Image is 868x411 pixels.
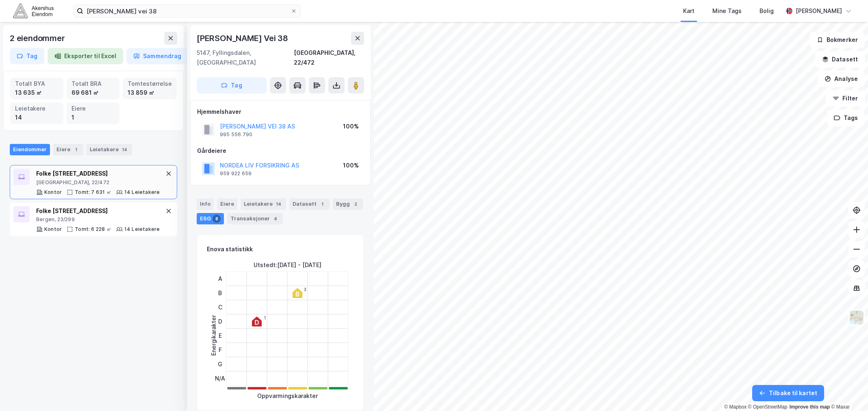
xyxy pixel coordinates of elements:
button: Sammendrag [126,48,188,64]
div: Enova statistikk [207,244,253,254]
div: Hjemmelshaver [197,107,364,117]
div: C [215,300,225,314]
div: Kontor [44,226,62,233]
div: 8 [213,215,221,223]
div: F [215,343,225,357]
div: Eiere [53,144,83,155]
div: Totalt BRA [72,79,115,88]
div: Datasett [289,198,330,210]
button: Eksporter til Excel [48,48,123,64]
img: akershus-eiendom-logo.9091f326c980b4bce74ccdd9f866810c.svg [13,4,54,18]
div: 100% [343,122,359,131]
div: Info [197,198,214,210]
div: [GEOGRAPHIC_DATA], 22/472 [36,179,160,186]
div: Eiere [217,198,237,210]
button: Tag [10,48,44,64]
div: 2 eiendommer [10,32,67,45]
iframe: Chat Widget [827,372,868,411]
input: Søk på adresse, matrikkel, gårdeiere, leietakere eller personer [83,5,291,17]
div: Mine Tags [712,6,742,16]
button: Analyse [818,71,865,87]
div: 14 [15,113,59,122]
div: [PERSON_NAME] Vei 38 [197,32,290,45]
div: 1 [72,146,80,154]
div: 100% [343,161,359,170]
div: 14 Leietakere [124,189,160,196]
a: Mapbox [724,404,746,410]
div: 959 922 659 [220,170,252,177]
div: 2 [352,200,360,208]
div: 1 [264,315,266,320]
div: Folke [STREET_ADDRESS] [36,169,160,178]
a: OpenStreetMap [748,404,788,410]
div: Tomt: 6 228 ㎡ [75,226,111,233]
div: N/A [215,371,225,385]
div: Transaksjoner [227,213,283,224]
div: 1 [318,200,326,208]
div: Bergen, 23/299 [36,216,160,223]
div: A [215,272,225,286]
div: ESG [197,213,224,224]
button: Datasett [815,51,865,67]
div: Kontrollprogram for chat [827,372,868,411]
div: G [215,357,225,371]
button: Bokmerker [810,32,865,48]
div: Eiere [72,104,115,113]
div: Energikarakter [209,315,219,356]
img: Z [849,310,864,325]
div: Tomtestørrelse [128,79,172,88]
div: Leietakere [15,104,59,113]
div: Leietakere [241,198,286,210]
div: Totalt BYA [15,79,59,88]
div: Kart [683,6,694,16]
button: Tag [197,77,267,94]
div: 3 [304,287,306,292]
div: 14 [120,146,129,154]
div: Eiendommer [10,144,50,155]
div: 14 Leietakere [124,226,160,233]
div: Leietakere [87,144,132,155]
div: 13 859 ㎡ [128,88,172,97]
div: Bolig [759,6,774,16]
div: 5147, Fyllingsdalen, [GEOGRAPHIC_DATA] [197,48,294,67]
div: B [215,286,225,300]
button: Tags [827,110,865,126]
div: [PERSON_NAME] [796,6,842,16]
div: 69 681 ㎡ [72,88,115,97]
div: E [215,328,225,343]
div: Folke [STREET_ADDRESS] [36,206,160,216]
div: Kontor [44,189,62,196]
div: 4 [271,215,280,223]
button: Filter [826,90,865,107]
button: Tilbake til kartet [752,385,824,401]
div: 995 556 790 [220,131,252,138]
div: Gårdeiere [197,146,364,156]
div: 1 [72,113,115,122]
div: Tomt: 7 631 ㎡ [75,189,111,196]
div: Bygg [333,198,363,210]
div: Oppvarmingskarakter [257,391,318,401]
div: 14 [274,200,283,208]
div: Utstedt : [DATE] - [DATE] [254,260,321,270]
div: 13 635 ㎡ [15,88,59,97]
div: [GEOGRAPHIC_DATA], 22/472 [294,48,364,67]
a: Improve this map [790,404,830,410]
div: D [215,314,225,328]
